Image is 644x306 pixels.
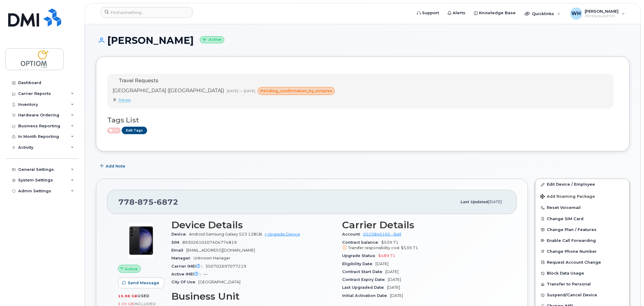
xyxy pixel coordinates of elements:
span: Unknown Manager [193,256,230,260]
span: [DATE] [387,285,400,290]
span: 6872 [154,197,178,207]
button: Reset Voicemail [536,202,629,213]
span: [DATE] [388,277,401,282]
button: Send Message [118,278,164,288]
span: Change Plan / Features [547,227,597,232]
button: Block Data Usage [536,268,629,279]
span: Add Note [106,163,125,169]
span: — [203,272,207,276]
span: [GEOGRAPHIC_DATA] ([GEOGRAPHIC_DATA]) [113,88,224,93]
h1: [PERSON_NAME] [96,35,630,46]
button: Enable Call Forwarding [536,235,629,246]
span: [DATE] — [DATE] [227,89,255,93]
h3: Tags List [107,116,619,124]
span: Android Samsung Galaxy S23 128GB [189,232,262,236]
span: Email [171,248,186,252]
button: Suspend/Cancel Device [536,290,629,301]
button: Request Account Change [536,257,629,268]
span: 89302610207404774819 [182,240,237,245]
small: Active [200,36,224,43]
span: Last updated [461,200,488,204]
span: Suspend/Cancel Device [547,293,597,298]
span: Carrier IMEI [171,264,205,269]
span: [GEOGRAPHIC_DATA] [198,280,240,284]
span: [DATE] [390,293,403,298]
span: $539.71 [342,240,506,251]
span: 875 [135,197,154,207]
span: Travel Requests [119,78,158,83]
span: Details [119,98,130,103]
h3: Device Details [171,220,335,230]
span: Enable Call Forwarding [547,238,596,243]
img: image20231002-3703462-r49339.jpeg [123,223,159,259]
span: Initial Activation Date [342,293,390,298]
span: Device [171,232,189,236]
span: Contract balance [342,240,381,245]
button: Change SIM Card [536,213,629,224]
span: Contract Expiry Date [342,277,388,282]
span: $539.71 [401,246,418,250]
span: Contract Start Date [342,269,386,274]
button: Add Roaming Package [536,190,629,202]
span: Send Message [128,280,159,286]
span: Active IMEI [171,272,203,276]
a: + Upgrade Device [265,232,300,236]
span: Upgrade Status [342,253,378,258]
a: Edit Tags [122,127,147,134]
span: Add Roaming Package [540,194,595,200]
button: Add Note [96,161,130,171]
span: 778 [118,197,178,207]
span: $489.71 [378,253,396,258]
span: Active [125,266,138,272]
h3: Carrier Details [342,220,506,230]
span: Account [342,232,363,236]
span: 5.00 GB [118,302,134,306]
span: pending_confirmation_by_simplex [260,88,332,94]
button: Change Phone Number [536,246,629,257]
summary: Details [113,97,337,103]
span: City Of Use [171,280,198,284]
button: Transfer to Personal [536,279,629,290]
a: Edit Device / Employee [536,179,629,190]
span: Active [107,128,121,134]
span: 15.98 GB [118,294,137,298]
span: SIM [171,240,182,245]
span: used [137,294,150,298]
span: [DATE] [386,269,399,274]
span: [DATE] [376,262,389,266]
a: 0525846166 - Bell [363,232,401,236]
span: Manager [171,256,193,260]
span: 350702697077219 [205,264,246,269]
button: Change Plan / Features [536,224,629,235]
h3: Business Unit [171,291,335,302]
span: [DATE] [488,200,502,204]
span: Transfer responsibility cost [348,246,400,250]
span: Last Upgraded Date [342,285,387,290]
span: Eligibility Date [342,262,376,266]
span: [EMAIL_ADDRESS][DOMAIN_NAME] [186,248,255,252]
